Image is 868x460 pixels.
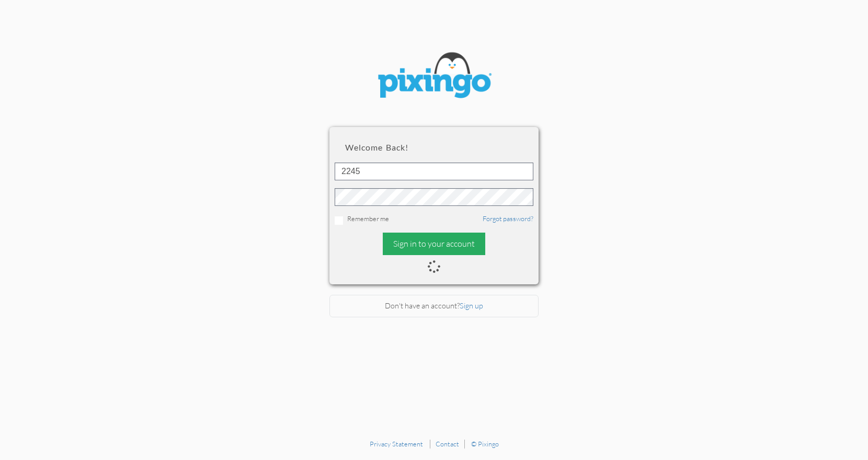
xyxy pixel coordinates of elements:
a: © Pixingo [471,440,499,448]
a: Privacy Statement [370,440,423,448]
div: Don't have an account? [329,295,539,317]
a: Contact [436,440,459,448]
h2: Welcome back! [345,143,523,152]
a: Sign up [460,301,483,310]
div: Remember me [335,214,533,225]
img: pixingo logo [371,47,497,106]
a: Forgot password? [483,214,533,223]
input: ID or Email [335,163,533,180]
div: Sign in to your account [383,233,485,255]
